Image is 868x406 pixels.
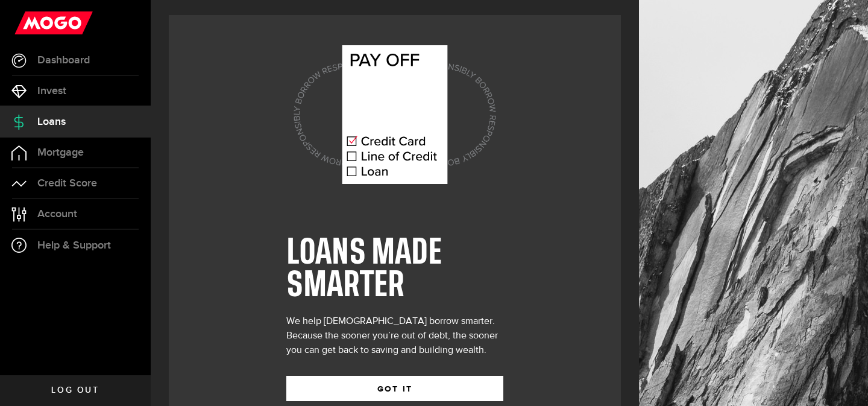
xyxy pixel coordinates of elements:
[37,209,77,220] span: Account
[37,147,84,158] span: Mortgage
[37,55,90,66] span: Dashboard
[286,237,503,302] h1: LOANS MADE SMARTER
[286,314,503,358] div: We help [DEMOGRAPHIC_DATA] borrow smarter. Because the sooner you’re out of debt, the sooner you ...
[37,116,66,127] span: Loans
[37,240,111,251] span: Help & Support
[37,178,97,189] span: Credit Score
[37,86,66,97] span: Invest
[51,386,99,395] span: Log out
[286,376,503,401] button: GOT IT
